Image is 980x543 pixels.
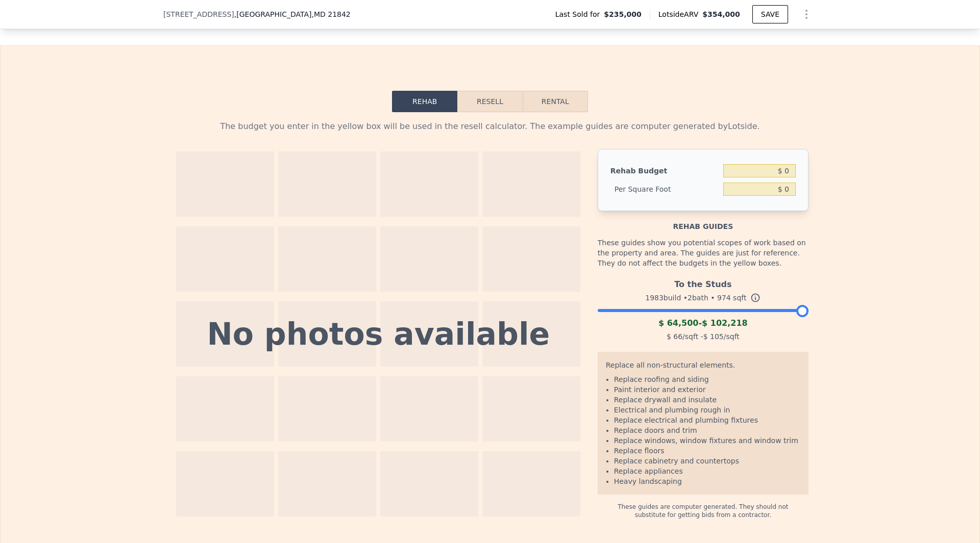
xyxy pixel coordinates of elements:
div: - [598,317,808,329]
div: /sqft - /sqft [598,329,808,344]
button: Resell [457,91,522,112]
li: Replace appliances [614,466,800,476]
div: Rehab guides [598,211,808,231]
li: Replace roofing and siding [614,374,800,384]
li: Replace doors and trim [614,425,800,435]
div: 1983 build • 2 bath • sqft [598,291,808,305]
div: Replace all non-structural elements. [606,360,800,374]
button: Show Options [796,4,817,24]
div: Rehab Budget [610,162,719,180]
div: These guides show you potential scopes of work based on the property and area. The guides are jus... [598,231,808,274]
button: Rehab [392,91,457,112]
li: Replace floors [614,446,800,456]
li: Replace cabinetry and countertops [614,456,800,466]
button: SAVE [752,5,788,23]
span: [STREET_ADDRESS] [163,9,234,19]
li: Electrical and plumbing rough in [614,405,800,415]
li: Heavy landscaping [614,476,800,486]
span: Last Sold for [555,9,604,19]
div: The budget you enter in the yellow box will be used in the resell calculator. The example guides ... [171,120,808,133]
span: 974 [717,294,731,302]
button: Rental [523,91,588,112]
span: , [GEOGRAPHIC_DATA] [234,9,351,19]
li: Paint interior and exterior [614,384,800,395]
span: $ 64,500 [658,318,698,328]
li: Replace electrical and plumbing fixtures [614,415,800,425]
span: , MD 21842 [311,10,350,18]
span: $ 66 [667,332,682,341]
li: Replace drywall and insulate [614,395,800,405]
div: No photos available [207,319,550,349]
div: To the Studs [598,274,808,291]
li: Replace windows, window fixtures and window trim [614,435,800,446]
span: $354,000 [702,10,740,18]
span: $ 102,218 [702,318,748,328]
span: Lotside ARV [658,9,702,19]
span: $235,000 [604,9,642,19]
span: $ 105 [703,332,724,341]
div: Per Square Foot [610,180,719,198]
div: These guides are computer generated. They should not substitute for getting bids from a contractor. [598,495,808,519]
